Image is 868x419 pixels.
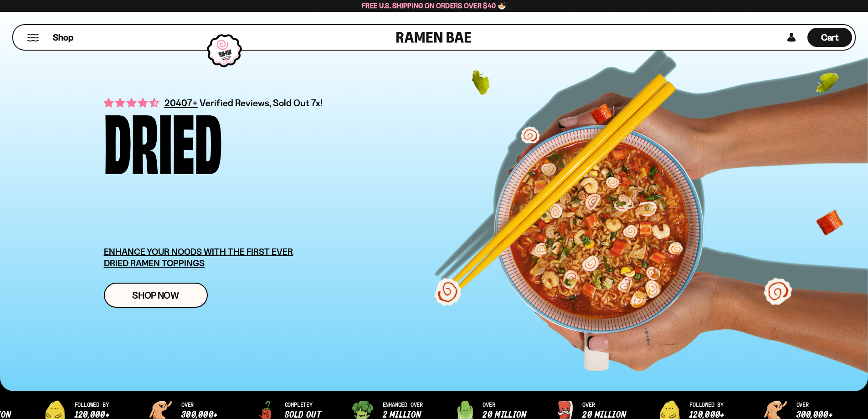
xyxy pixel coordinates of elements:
[27,34,39,41] button: Mobile Menu Trigger
[53,28,73,47] a: Shop
[104,283,208,308] a: Shop Now
[821,32,839,43] span: Cart
[132,290,179,300] span: Shop Now
[104,108,222,170] div: Dried
[807,25,852,50] div: Cart
[200,97,323,109] span: Verified Reviews, Sold Out 7x!
[53,31,73,44] span: Shop
[362,1,506,10] span: Free U.S. Shipping on Orders over $40 🍜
